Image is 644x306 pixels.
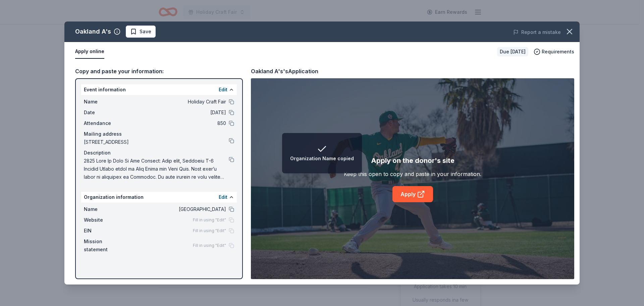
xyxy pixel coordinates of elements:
[81,192,237,203] div: Organization information
[513,28,561,36] button: Report a mistake
[344,170,481,178] div: Keep this open to copy and paste in your information.
[81,84,237,95] div: Event information
[193,217,226,223] span: Fill in using "Edit"
[193,243,226,248] span: Fill in using "Edit"
[126,26,156,38] button: Save
[542,48,574,56] span: Requirements
[534,48,574,56] button: Requirements
[392,186,433,202] a: Apply
[129,98,226,106] span: Holiday Craft Fair
[371,155,454,166] div: Apply on the donor's site
[140,28,151,36] span: Save
[129,119,226,127] span: 850
[219,193,227,201] button: Edit
[84,227,129,235] span: EIN
[290,155,354,163] div: Organization Name copied
[84,216,129,224] span: Website
[193,228,226,233] span: Fill in using "Edit"
[75,26,111,37] div: Oakland A's
[129,205,226,213] span: [GEOGRAPHIC_DATA]
[129,108,226,117] span: [DATE]
[84,149,234,157] div: Description
[251,67,318,76] div: Oakland A's's Application
[84,205,129,213] span: Name
[75,45,104,59] button: Apply online
[84,119,129,127] span: Attendance
[84,108,129,117] span: Date
[219,86,227,94] button: Edit
[497,47,528,56] div: Due [DATE]
[84,157,229,181] span: 2825 Lore Ip Dolo Si Ame Consect: Adip elit, Seddoeiu T-6 Incidid Utlabo etdol ma Aliq Enima min ...
[84,130,234,138] div: Mailing address
[84,98,129,106] span: Name
[75,67,243,76] div: Copy and paste your information:
[84,237,129,254] span: Mission statement
[84,138,229,146] span: [STREET_ADDRESS]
